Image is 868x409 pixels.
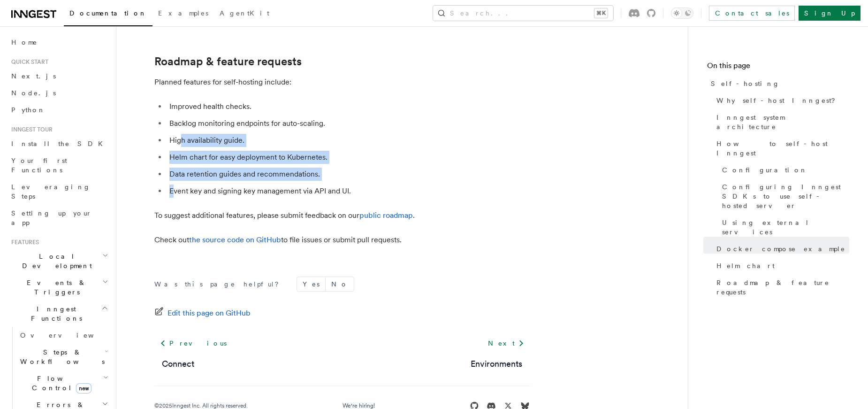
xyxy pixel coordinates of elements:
button: Local Development [8,248,110,274]
a: Your first Functions [8,152,110,178]
a: Configuring Inngest SDKs to use self-hosted server [718,178,849,214]
a: Docker compose example [713,240,849,257]
span: Documentation [69,9,147,17]
span: Python [11,106,46,114]
button: No [326,277,354,291]
span: Configuration [722,165,807,175]
p: Was this page helpful? [154,279,285,289]
a: Home [8,34,110,51]
button: Events & Triggers [8,274,110,301]
span: Install the SDK [11,140,108,147]
button: Steps & Workflows [16,344,110,370]
li: High availability guide. [167,134,530,147]
span: Quick start [8,58,48,66]
span: Local Development [8,252,102,270]
span: Home [11,38,38,47]
a: the source code on GitHub [189,235,281,244]
span: Roadmap & feature requests [716,278,849,297]
span: Setting up your app [11,209,92,226]
span: Steps & Workflows [16,347,105,366]
span: Node.js [11,89,56,97]
button: Inngest Functions [8,301,110,327]
kbd: ⌘K [594,8,608,18]
span: Flow Control [16,374,103,393]
a: Python [8,101,110,118]
li: Backlog monitoring endpoints for auto-scaling. [167,117,530,130]
a: Overview [16,327,110,344]
a: Connect [162,357,194,370]
a: Contact sales [709,6,795,21]
p: To suggest additional features, please submit feedback on our . [154,209,530,222]
button: Search...⌘K [433,6,613,21]
a: Configuration [718,162,849,178]
a: Documentation [64,3,152,26]
a: Inngest system architecture [713,109,849,135]
span: Overview [20,332,117,339]
span: Examples [158,9,208,17]
span: Your first Functions [11,157,67,174]
span: Next.js [11,72,56,80]
a: How to self-host Inngest [713,135,849,162]
button: Flow Controlnew [16,370,110,396]
h4: On this page [707,60,849,75]
a: Using external services [718,214,849,240]
a: Previous [154,335,232,352]
span: Features [8,239,39,246]
p: Check out to file issues or submit pull requests. [154,233,530,247]
a: Install the SDK [8,135,110,152]
span: Edit this page on GitHub [168,307,251,320]
a: Helm chart [713,257,849,274]
a: AgentKit [214,3,275,25]
li: Event key and signing key management via API and UI. [167,185,530,198]
span: new [76,383,91,394]
a: Next.js [8,68,110,85]
a: Why self-host Inngest? [713,92,849,109]
span: Leveraging Steps [11,183,91,200]
span: Docker compose example [716,244,845,254]
a: Setting up your app [8,205,110,231]
span: AgentKit [220,9,269,17]
a: Roadmap & feature requests [154,55,302,68]
span: How to self-host Inngest [716,139,849,158]
span: Inngest system architecture [716,113,849,131]
span: Self-hosting [711,79,780,88]
a: Roadmap & feature requests [713,274,849,301]
li: Helm chart for easy deployment to Kubernetes. [167,151,530,164]
span: Helm chart [716,261,775,270]
span: Inngest Functions [8,304,101,323]
span: Why self-host Inngest? [716,96,842,105]
button: Toggle dark mode [671,8,693,19]
a: Environments [471,357,522,370]
a: Edit this page on GitHub [154,307,251,320]
span: Inngest tour [8,126,53,133]
a: Sign Up [799,6,860,21]
span: Events & Triggers [8,278,102,297]
p: Planned features for self-hosting include: [154,76,530,89]
a: Leveraging Steps [8,178,110,205]
a: Node.js [8,85,110,101]
li: Improved health checks. [167,100,530,113]
a: Next [482,335,530,352]
button: Yes [297,277,325,291]
span: Configuring Inngest SDKs to use self-hosted server [722,182,849,210]
a: Examples [152,3,214,25]
a: public roadmap [359,211,413,220]
li: Data retention guides and recommendations. [167,168,530,181]
span: Using external services [722,218,849,237]
a: Self-hosting [707,75,849,92]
